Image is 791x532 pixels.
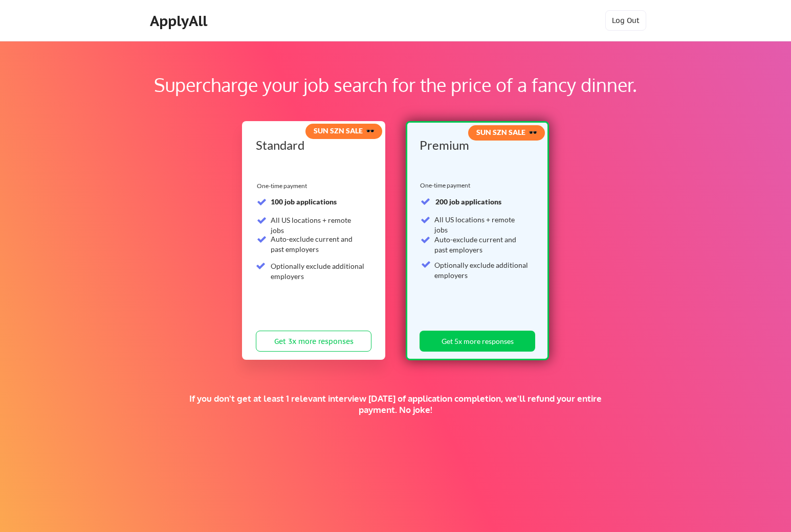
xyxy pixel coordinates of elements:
[65,71,726,99] div: Supercharge your job search for the price of a fancy dinner.
[314,126,375,135] strong: SUN SZN SALE 🕶️
[434,235,529,255] div: Auto-exclude current and past employers
[271,215,365,235] div: All US locations + remote jobs
[271,261,365,281] div: Optionally exclude additional employers
[420,331,535,352] button: Get 5x more responses
[256,139,368,151] div: Standard
[420,181,473,190] div: One-time payment
[150,12,210,30] div: ApplyAll
[256,331,371,352] button: Get 3x more responses
[435,197,501,206] strong: 200 job applications
[476,128,537,136] strong: SUN SZN SALE 🕶️
[271,234,365,254] div: Auto-exclude current and past employers
[605,10,646,31] button: Log Out
[271,197,337,206] strong: 100 job applications
[434,260,529,280] div: Optionally exclude additional employers
[257,182,310,190] div: One-time payment
[434,215,529,235] div: All US locations + remote jobs
[420,139,532,151] div: Premium
[178,393,613,415] div: If you don't get at least 1 relevant interview [DATE] of application completion, we'll refund you...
